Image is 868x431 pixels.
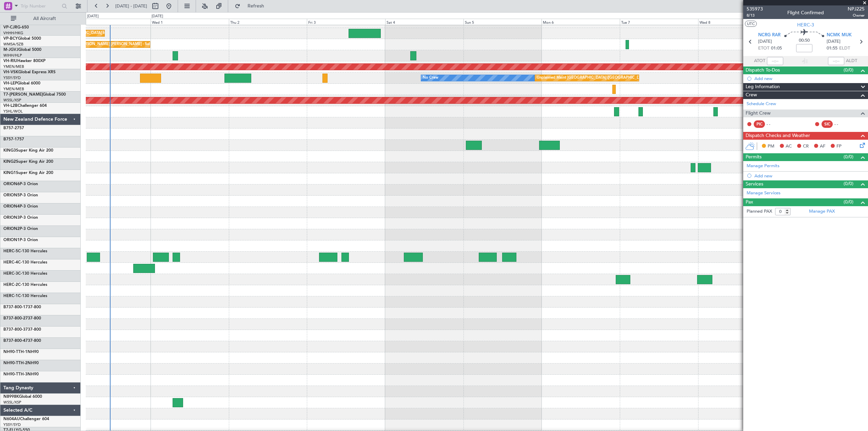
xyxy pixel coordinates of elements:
[3,70,18,74] span: VH-VSK
[3,238,38,242] a: ORION1P-3 Orion
[822,120,833,128] div: SIC
[3,98,21,103] a: WSSL/XSP
[827,45,837,52] span: 01:55
[836,143,842,150] span: FP
[423,73,438,83] div: No Crew
[3,328,25,332] span: B737-800-3
[3,53,22,58] a: WIHH/HLP
[797,21,814,28] span: HERC-3
[3,126,17,130] span: B757-2
[827,38,841,45] span: [DATE]
[3,283,18,287] span: HERC-2
[3,249,18,253] span: HERC-5
[846,58,857,64] span: ALDT
[3,260,18,265] span: HERC-4
[3,417,49,421] a: N604AUChallenger 604
[3,93,43,97] span: T7-[PERSON_NAME]
[3,272,18,276] span: HERC-3
[3,149,16,153] span: KING3
[754,173,865,179] div: Add new
[3,37,18,41] span: VP-BCY
[747,13,763,18] span: 8/13
[803,143,809,150] span: CR
[3,372,27,376] span: NH90-TTH-3
[3,227,20,231] span: ORION2
[3,104,47,108] a: VH-L2BChallenger 604
[3,395,19,399] span: N8998K
[537,73,648,83] div: Unplanned Maint [GEOGRAPHIC_DATA] ([GEOGRAPHIC_DATA])
[3,395,42,399] a: N8998KGlobal 6000
[754,120,765,128] div: PIC
[3,48,18,52] span: M-JGVJ
[3,137,24,141] a: B757-1757
[3,316,41,320] a: B737-800-2737-800
[3,137,17,141] span: B757-1
[3,193,20,197] span: ORION5
[3,171,16,175] span: KING1
[3,109,23,114] a: YSHL/WOL
[787,9,824,16] div: Flight Confirmed
[72,19,151,25] div: Tue 30
[3,328,41,332] a: B737-800-3737-800
[746,66,780,74] span: Dispatch To-Dos
[242,4,270,8] span: Refresh
[3,417,20,421] span: N604AU
[3,260,47,265] a: HERC-4C-130 Hercules
[7,13,74,24] button: All Aircraft
[3,216,38,220] a: ORION3P-3 Orion
[844,66,853,74] span: (0/0)
[3,227,38,231] a: ORION2P-3 Orion
[3,350,27,354] span: NH90-TTH-1
[3,160,16,164] span: KING2
[3,31,23,36] a: VHHH/HKG
[3,272,47,276] a: HERC-3C-130 Hercules
[771,45,782,52] span: 01:05
[848,5,865,13] span: NPJ225
[3,81,17,85] span: VH-LEP
[3,104,18,108] span: VH-L2B
[3,339,41,343] a: B737-800-4737-800
[3,126,24,130] a: B757-2757
[758,45,769,52] span: ETOT
[541,19,620,25] div: Mon 6
[3,316,25,320] span: B737-800-2
[3,25,29,30] a: VP-CJRG-650
[746,110,771,117] span: Flight Crew
[747,5,763,13] span: 535973
[746,153,762,161] span: Permits
[3,400,21,405] a: WSSL/XSP
[844,180,853,187] span: (0/0)
[3,238,20,242] span: ORION1
[747,101,776,107] a: Schedule Crew
[3,249,47,253] a: HERC-5C-130 Hercules
[3,37,41,41] a: VP-BCYGlobal 5000
[767,121,782,127] div: - -
[3,422,21,427] a: YSSY/SYD
[3,182,38,186] a: ORION6P-3 Orion
[3,305,25,309] span: B737-800-1
[3,25,17,30] span: VP-CJR
[3,204,38,209] a: ORION4P-3 Orion
[3,42,23,47] a: WMSA/SZB
[809,208,835,215] a: Manage PAX
[87,14,99,19] div: [DATE]
[3,283,47,287] a: HERC-2C-130 Hercules
[3,182,20,186] span: ORION6
[3,350,39,354] a: NH90-TTH-1NH90
[3,339,25,343] span: B737-800-4
[747,190,781,197] a: Manage Services
[3,305,41,309] a: B737-800-1737-800
[3,372,39,376] a: NH90-TTH-3NH90
[768,143,774,150] span: PM
[827,32,852,39] span: NCMK MUK
[746,132,810,140] span: Dispatch Checks and Weather
[3,93,66,97] a: T7-[PERSON_NAME]Global 7500
[746,91,757,99] span: Crew
[3,59,17,63] span: VH-RIU
[3,294,18,298] span: HERC-1
[758,38,772,45] span: [DATE]
[307,19,385,25] div: Fri 3
[3,70,56,74] a: VH-VSKGlobal Express XRS
[3,193,38,197] a: ORION5P-3 Orion
[844,198,853,205] span: (0/0)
